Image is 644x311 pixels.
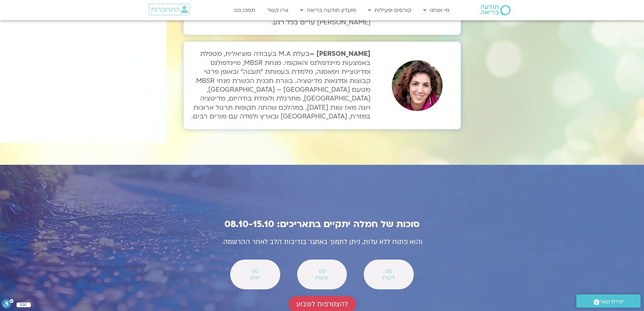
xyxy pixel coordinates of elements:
span: ימים [239,274,271,281]
span: 00 [239,268,271,274]
a: קורסים ופעילות [365,4,415,17]
a: מועדון תודעה בריאה [297,4,360,17]
span: 00 [306,268,338,274]
span: דקות [373,274,405,281]
a: התחברות [149,4,190,15]
span: שעות [306,274,338,281]
a: צרו קשר [264,4,292,17]
strong: [PERSON_NAME] – [310,49,371,58]
span: 00 [373,268,405,274]
a: תמכו בנו [231,4,259,17]
p: בעלת M.A בעבודה סוציאלית, מטפלת באמצעות מיינדפולנס והאקומי. מנחת MBSR, מיינדפולנס ומדיטציית ויפאס... [187,49,371,121]
a: מי אנחנו [420,4,453,17]
span: להצטרפות לשבוע [296,300,348,308]
p: והוא פתוח ללא עלות, ניתן לתמוך באתגר בנדיבות הלב לאחר ההרשמה. [173,236,471,248]
h2: סוכות של חמלה יתקיים בתאריכים: 08.10-15.10 [173,219,471,229]
span: התחברות [151,6,180,13]
span: יצירת קשר [599,297,624,306]
img: תודעה בריאה [481,5,510,15]
a: יצירת קשר [576,294,641,308]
